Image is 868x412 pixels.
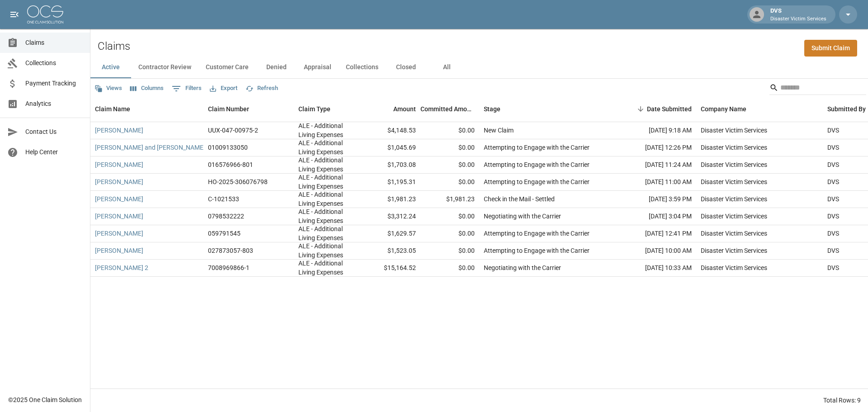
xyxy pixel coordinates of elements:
button: Contractor Review [131,57,198,78]
div: [DATE] 11:00 AM [615,174,696,191]
span: Help Center [25,147,83,157]
div: © 2025 One Claim Solution [8,395,82,404]
a: Submit Claim [804,40,857,57]
a: [PERSON_NAME] [95,229,143,238]
div: $0.00 [420,174,479,191]
div: [DATE] 10:00 AM [615,242,696,260]
div: $1,703.08 [362,156,420,174]
div: Negotiating with the Carrier [484,212,561,221]
div: ALE - Additional Living Expenses [298,121,357,139]
div: ALE - Additional Living Expenses [298,207,357,225]
img: ocs-logo-white-transparent.png [27,5,63,24]
div: 027873057-803 [208,246,253,255]
div: Attempting to Engage with the Carrier [484,177,590,186]
div: $0.00 [420,225,479,242]
div: Date Submitted [647,96,692,122]
div: $1,629.57 [362,225,420,242]
div: $4,148.53 [362,122,420,139]
span: Contact Us [25,127,83,137]
div: Disaster Victim Services [701,229,767,238]
div: Disaster Victim Services [701,246,767,255]
a: [PERSON_NAME] and [PERSON_NAME] [95,143,205,152]
div: $1,045.69 [362,139,420,156]
a: [PERSON_NAME] [95,194,143,204]
a: [PERSON_NAME] [95,160,143,169]
div: Attempting to Engage with the Carrier [484,246,590,255]
div: Attempting to Engage with the Carrier [484,160,590,169]
div: Total Rows: 9 [823,396,861,405]
div: ALE - Additional Living Expenses [298,190,357,208]
div: Amount [362,96,420,122]
div: Disaster Victim Services [701,177,767,186]
button: Active [90,57,131,78]
a: [PERSON_NAME] [95,126,143,135]
div: DVS [827,177,839,186]
div: Claim Type [298,96,330,122]
div: dynamic tabs [90,57,868,78]
button: Collections [339,57,386,78]
button: Denied [256,57,297,78]
div: 01009133050 [208,143,248,152]
span: Payment Tracking [25,79,83,88]
div: Amount [393,96,416,122]
div: Committed Amount [420,96,479,122]
div: [DATE] 3:59 PM [615,191,696,208]
div: $0.00 [420,242,479,260]
div: Claim Name [90,96,203,122]
div: 7008969866-1 [208,263,250,272]
div: Negotiating with the Carrier [484,263,561,272]
button: Customer Care [198,57,256,78]
span: Claims [25,38,83,47]
div: Claim Type [294,96,362,122]
div: Attempting to Engage with the Carrier [484,143,590,152]
div: [DATE] 12:26 PM [615,139,696,156]
div: 059791545 [208,229,241,238]
div: 0798532222 [208,212,244,221]
div: $0.00 [420,260,479,277]
div: [DATE] 10:33 AM [615,260,696,277]
div: $0.00 [420,208,479,225]
div: Search [769,81,866,97]
span: Collections [25,58,83,68]
div: DVS [827,160,839,169]
div: DVS [827,194,839,204]
div: New Claim [484,126,514,135]
div: Disaster Victim Services [701,263,767,272]
div: DVS [827,126,839,135]
div: Disaster Victim Services [701,126,767,135]
div: ALE - Additional Living Expenses [298,173,357,191]
div: [DATE] 11:24 AM [615,156,696,174]
div: HO-2025-306076798 [208,177,268,186]
div: Submitted By [827,96,866,122]
div: $1,981.23 [420,191,479,208]
div: $15,164.52 [362,260,420,277]
div: $3,312.24 [362,208,420,225]
div: DVS [827,143,839,152]
button: Appraisal [297,57,339,78]
div: Disaster Victim Services [701,160,767,169]
button: open drawer [5,5,24,24]
div: ALE - Additional Living Expenses [298,156,357,174]
div: $1,981.23 [362,191,420,208]
div: Claim Number [208,96,249,122]
a: [PERSON_NAME] [95,246,143,255]
div: 016576966-801 [208,160,253,169]
div: DVS [827,246,839,255]
div: Date Submitted [615,96,696,122]
div: [DATE] 3:04 PM [615,208,696,225]
div: DVS [827,229,839,238]
div: Check in the Mail - Settled [484,194,555,204]
button: Show filters [170,81,204,96]
div: $1,195.31 [362,174,420,191]
a: [PERSON_NAME] [95,177,143,186]
button: Sort [634,103,647,115]
div: Disaster Victim Services [701,212,767,221]
div: ALE - Additional Living Expenses [298,224,357,242]
div: C-1021533 [208,194,239,204]
div: $0.00 [420,139,479,156]
a: [PERSON_NAME] 2 [95,263,148,272]
div: Company Name [701,96,746,122]
button: Closed [386,57,426,78]
div: DVS [827,263,839,272]
div: Stage [479,96,615,122]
